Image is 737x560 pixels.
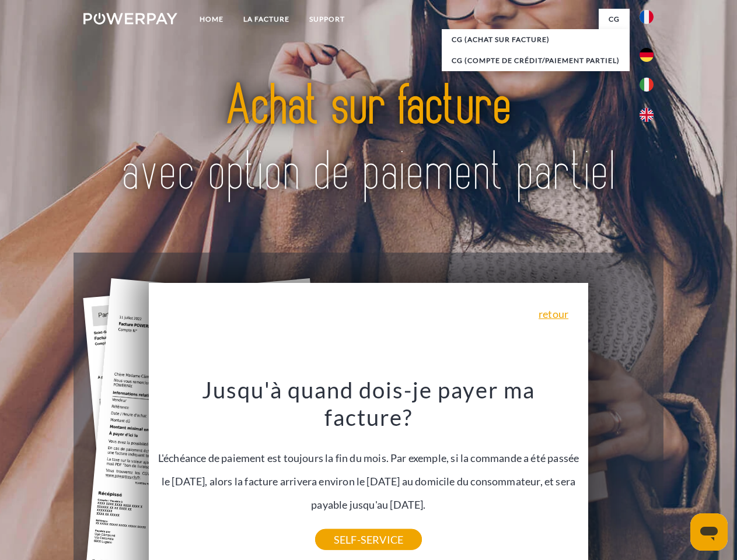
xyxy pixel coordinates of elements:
[539,309,568,319] a: retour
[233,9,299,30] a: LA FACTURE
[690,513,728,551] iframe: Bouton de lancement de la fenêtre de messagerie
[442,29,630,50] a: CG (achat sur facture)
[190,9,233,30] a: Home
[156,376,582,432] h3: Jusqu'à quand dois-je payer ma facture?
[315,529,422,550] a: SELF-SERVICE
[640,108,654,122] img: en
[640,78,654,92] img: it
[83,13,177,24] img: logo-powerpay-white.svg
[299,9,355,30] a: Support
[442,50,630,71] a: CG (Compte de crédit/paiement partiel)
[156,376,582,540] div: L'échéance de paiement est toujours la fin du mois. Par exemple, si la commande a été passée le [...
[640,48,654,62] img: de
[111,56,626,223] img: title-powerpay_fr.svg
[640,10,654,24] img: fr
[599,9,630,30] a: CG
